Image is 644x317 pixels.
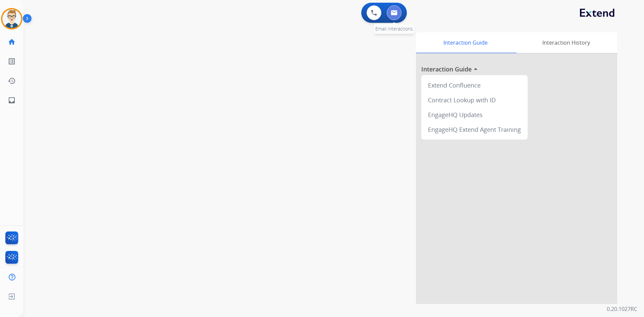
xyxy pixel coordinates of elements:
[416,32,515,53] div: Interaction Guide
[424,93,525,107] div: Contract Lookup with ID
[8,57,16,65] mat-icon: list_alt
[424,107,525,122] div: EngageHQ Updates
[607,305,637,313] p: 0.20.1027RC
[375,25,413,32] span: Email Interactions
[8,96,16,104] mat-icon: inbox
[8,38,16,46] mat-icon: home
[2,9,21,28] img: avatar
[424,122,525,137] div: EngageHQ Extend Agent Training
[515,32,617,53] div: Interaction History
[8,77,16,85] mat-icon: history
[424,78,525,93] div: Extend Confluence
